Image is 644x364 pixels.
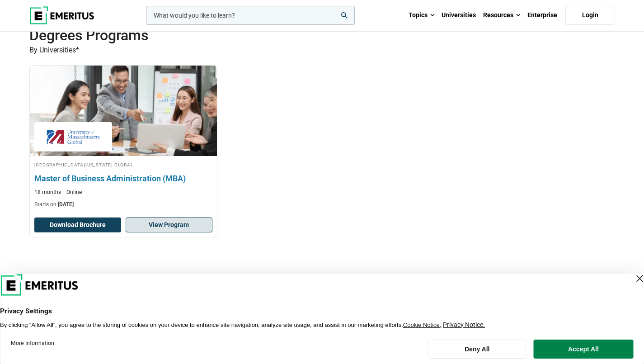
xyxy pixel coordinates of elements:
img: Master of Business Administration (MBA) | Online Business Management Course [20,61,226,161]
h3: Master of Business Administration (MBA) [34,173,212,184]
a: View Program [126,217,212,233]
h4: [GEOGRAPHIC_DATA][US_STATE] Global [34,161,212,168]
h2: Degrees Programs [29,26,556,44]
button: Download Brochure [34,217,121,233]
p: 18 months [34,189,61,196]
a: Business Management Course by University of Massachusetts Global - September 29, 2025 University ... [30,66,217,213]
p: Starts on: [34,201,212,208]
p: By Universities* [29,44,615,56]
a: Login [565,6,615,25]
span: [DATE] [58,201,74,208]
input: woocommerce-product-search-field-0 [146,6,355,25]
img: University of Massachusetts Global [39,127,108,147]
p: Online [63,189,82,196]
